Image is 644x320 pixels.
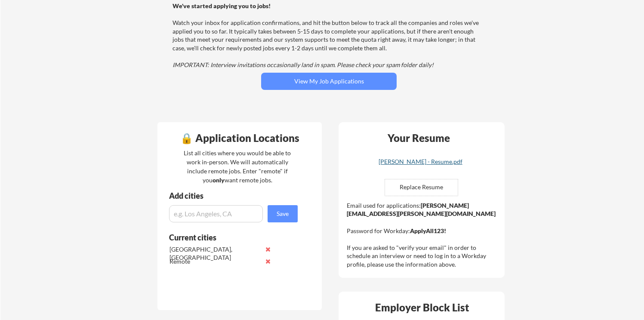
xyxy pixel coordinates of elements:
div: Employer Block List [342,302,502,313]
strong: We've started applying you to jobs! [173,2,271,9]
strong: [PERSON_NAME][EMAIL_ADDRESS][PERSON_NAME][DOMAIN_NAME] [347,202,496,218]
a: [PERSON_NAME] - Resume.pdf [369,159,471,172]
div: Remote [169,257,260,266]
em: IMPORTANT: Interview invitations occasionally land in spam. Please check your spam folder daily! [173,61,434,68]
div: List all cities where you would be able to work in-person. We will automatically include remote j... [178,148,296,185]
button: Save [268,205,298,222]
input: e.g. Los Angeles, CA [169,205,263,222]
div: Current cities [169,234,288,241]
div: Add cities [169,192,300,200]
div: 🔒 Application Locations [160,133,320,143]
div: Your Resume [376,133,461,143]
button: View My Job Applications [261,73,397,90]
strong: ApplyAll123! [410,227,446,234]
div: [GEOGRAPHIC_DATA], [GEOGRAPHIC_DATA] [169,245,260,262]
div: Watch your inbox for application confirmations, and hit the button below to track all the compani... [173,2,483,69]
strong: only [213,176,225,184]
div: Email used for applications: Password for Workday: If you are asked to "verify your email" in ord... [347,201,499,269]
div: [PERSON_NAME] - Resume.pdf [369,159,471,165]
